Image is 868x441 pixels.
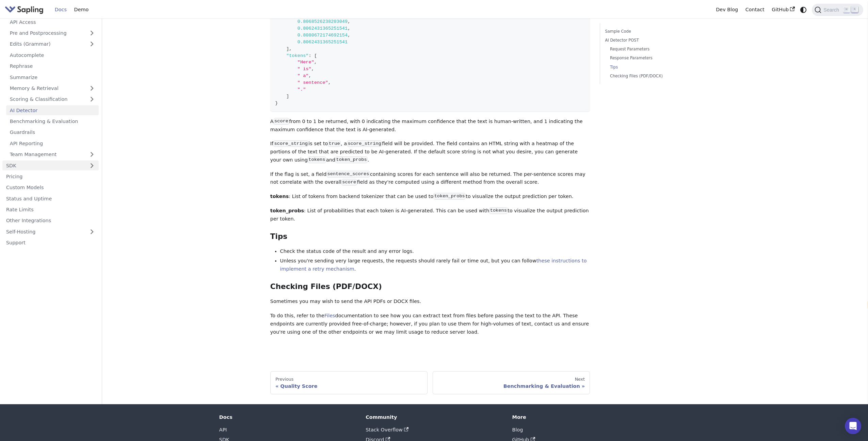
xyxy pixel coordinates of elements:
a: Rate Limits [2,205,99,215]
a: Sapling.ai [5,5,46,15]
a: Demo [70,4,92,15]
div: Previous [275,377,422,382]
a: Memory & Retrieval [6,83,99,93]
button: Expand sidebar category 'SDK' [85,161,99,170]
p: : List of tokens from backend tokenizer that can be used to to visualize the output prediction pe... [270,193,590,201]
p: A from 0 to 1 be returned, with 0 indicating the maximum confidence that the text is human-writte... [270,118,590,134]
a: Rephrase [6,61,99,71]
code: tokens [308,156,326,163]
code: token_probs [433,193,466,200]
div: More [512,414,649,420]
a: Blog [512,427,523,432]
span: 0.8068526238203049 [298,19,348,24]
p: If the flag is set, a field containing scores for each sentence will also be returned. The per-se... [270,170,590,187]
span: , [311,66,314,72]
a: GitHub [768,4,798,15]
a: Summarize [6,72,99,82]
a: Response Parameters [610,55,695,61]
span: } [275,101,278,106]
span: , [289,46,292,51]
code: sentence_scores [326,171,370,178]
a: Autocomplete [6,50,99,60]
span: , [314,60,317,65]
a: Dev Blog [712,4,741,15]
span: , [328,80,331,85]
a: Edits (Grammar) [6,39,99,49]
a: Checking Files (PDF/DOCX) [610,73,695,79]
code: tokens [489,207,508,214]
div: Community [366,414,502,420]
p: If is set to , a field will be provided. The field contains an HTML string with a heatmap of the ... [270,140,590,164]
a: AI Detector [6,106,99,116]
li: Unless you're sending very large requests, the requests should rarely fail or time out, but you c... [280,257,590,273]
span: 0.8062431365251541 [298,40,348,45]
a: API [219,427,227,432]
code: true [328,140,341,147]
a: Tips [610,64,695,71]
span: " is" [298,66,311,72]
span: , [348,26,350,31]
button: Search (Command+K) [812,4,863,16]
a: Support [2,238,99,248]
h3: Tips [270,232,590,241]
span: " a" [298,73,309,78]
span: [ [314,53,317,58]
span: 0.8080672174692154 [298,33,348,38]
span: "Here" [298,60,314,65]
code: score [274,118,289,125]
a: Status and Uptime [2,194,99,204]
a: Benchmarking & Evaluation [6,117,99,126]
a: PreviousQuality Score [270,371,428,394]
kbd: ⌘ [843,7,850,13]
strong: tokens [270,194,289,199]
code: token_probs [335,156,368,163]
span: " sentence" [298,80,328,85]
a: Scoring & Classification [6,94,99,104]
p: : List of probabilities that each token is AI-generated. This can be used with to visualize the o... [270,207,590,223]
a: Team Management [6,150,99,159]
a: Self-Hosting [2,227,99,237]
p: Sometimes you may wish to send the API PDFs or DOCX files. [270,298,590,306]
nav: Docs pages [270,371,590,394]
a: these instructions to implement a retry mechanism [280,258,587,272]
a: Custom Models [2,183,99,193]
span: 0.8062431365251541 [298,26,348,31]
button: Switch between dark and light mode (currently system mode) [799,5,808,15]
a: SDK [2,161,85,170]
span: ] [286,46,289,51]
a: Docs [51,4,70,15]
a: Other Integrations [2,216,99,226]
a: Sample Code [605,28,697,35]
code: score [341,179,357,186]
p: To do this, refer to the documentation to see how you can extract text from files before passing ... [270,312,590,336]
img: Sapling.ai [5,5,44,15]
a: Contact [742,4,768,15]
a: Guardrails [6,127,99,137]
a: API Reporting [6,139,99,149]
a: Pricing [2,172,99,182]
div: Benchmarking & Evaluation [438,383,585,389]
a: NextBenchmarking & Evaluation [433,371,590,394]
div: Next [438,377,585,382]
code: score_string [273,140,308,147]
a: Stack Overflow [366,427,408,432]
span: "tokens" [286,53,309,58]
a: AI Detector POST [605,37,697,44]
a: Request Parameters [610,46,695,52]
span: ] [286,94,289,99]
div: Quality Score [275,383,422,389]
span: , [348,19,350,24]
a: API Access [6,17,99,27]
span: : [309,53,311,58]
span: , [309,73,311,78]
a: Pre and Postprocessing [6,28,99,38]
li: Check the status code of the result and any error logs. [280,247,590,256]
div: Docs [219,414,356,420]
kbd: K [851,6,858,13]
code: score_string [347,140,382,147]
strong: token_probs [270,208,304,213]
a: Files [324,313,335,318]
span: , [348,33,350,38]
span: "." [298,87,306,92]
span: Search [821,7,843,13]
